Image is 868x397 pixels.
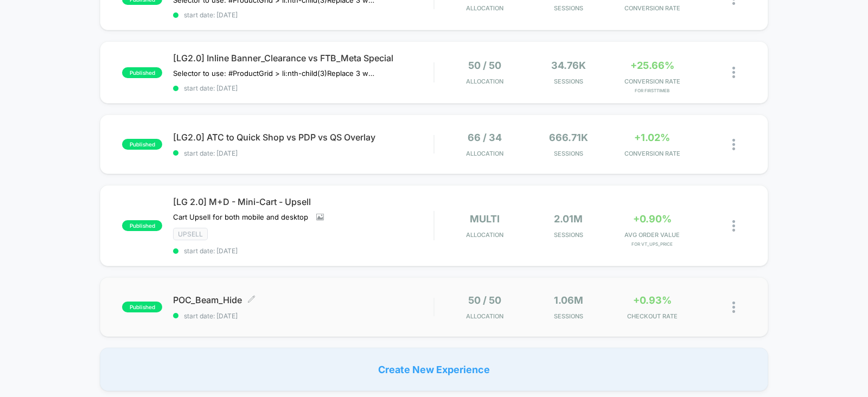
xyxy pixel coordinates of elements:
[122,139,162,150] span: published
[122,302,162,312] span: published
[122,220,162,231] span: published
[173,228,208,240] span: Upsell
[173,294,433,305] span: POC_Beam_Hide
[468,60,501,71] span: 50 / 50
[613,150,692,157] span: CONVERSION RATE
[613,241,692,247] span: for VT_UpS_Price
[173,69,374,78] span: Selector to use: #ProductGrid > li:nth-child(3)Replace 3 with the block number﻿Copy the widget ID...
[173,149,433,157] span: start date: [DATE]
[613,88,692,93] span: for FirstTimeB
[633,213,672,225] span: +0.90%
[613,4,692,12] span: CONVERSION RATE
[529,150,608,157] span: Sessions
[529,231,608,239] span: Sessions
[173,247,433,255] span: start date: [DATE]
[468,294,501,306] span: 50 / 50
[466,4,503,12] span: Allocation
[173,11,433,19] span: start date: [DATE]
[554,213,583,225] span: 2.01M
[173,312,433,320] span: start date: [DATE]
[173,213,308,221] span: Cart Upsell for both mobile and desktop
[732,220,735,232] img: close
[100,348,768,391] div: Create New Experience
[173,84,433,92] span: start date: [DATE]
[122,67,162,78] span: published
[529,78,608,85] span: Sessions
[732,302,735,313] img: close
[634,132,670,143] span: +1.02%
[633,294,672,306] span: +0.93%
[470,213,500,225] span: multi
[529,4,608,12] span: Sessions
[468,132,502,143] span: 66 / 34
[466,231,503,239] span: Allocation
[173,53,433,63] span: [LG2.0] Inline Banner_Clearance vs FTB_Meta Special
[173,196,433,207] span: [LG 2.0] M+D - Mini-Cart - Upsell
[173,132,433,143] span: [LG2.0] ATC to Quick Shop vs PDP vs QS Overlay
[732,67,735,78] img: close
[529,312,608,320] span: Sessions
[551,60,586,71] span: 34.76k
[613,312,692,320] span: CHECKOUT RATE
[554,294,583,306] span: 1.06M
[613,231,692,239] span: AVG ORDER VALUE
[630,60,674,71] span: +25.66%
[466,78,503,85] span: Allocation
[549,132,588,143] span: 666.71k
[466,312,503,320] span: Allocation
[466,150,503,157] span: Allocation
[613,78,692,85] span: CONVERSION RATE
[732,139,735,150] img: close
